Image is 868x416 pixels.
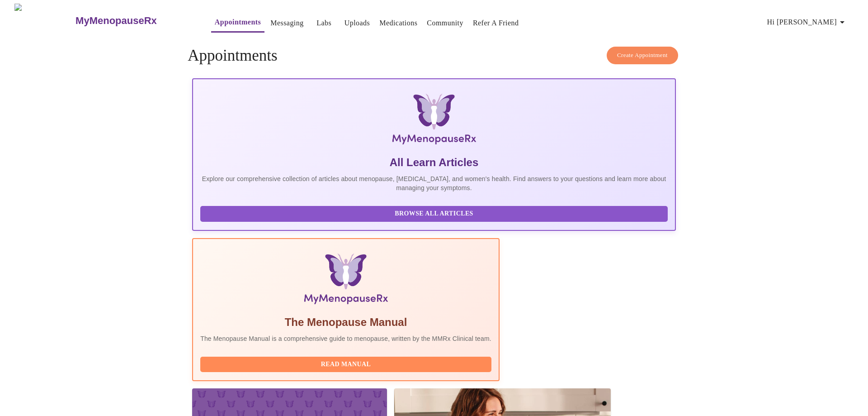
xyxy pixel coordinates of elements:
[209,208,659,220] span: Browse All Articles
[423,14,467,32] button: Community
[607,47,678,64] button: Create Appointment
[267,14,307,32] button: Messaging
[200,206,668,222] button: Browse All Articles
[209,359,482,370] span: Read Manual
[215,16,261,29] a: Appointments
[200,357,491,373] button: Read Manual
[344,17,370,29] a: Uploads
[270,17,303,29] a: Messaging
[427,17,463,29] a: Community
[316,17,331,29] a: Labs
[200,174,668,192] p: Explore our comprehensive collection of articles about menopause, [MEDICAL_DATA], and women's hea...
[211,13,264,33] button: Appointments
[200,315,491,330] h5: The Menopause Manual
[473,17,519,29] a: Refer a Friend
[767,16,848,29] span: Hi [PERSON_NAME]
[617,50,668,61] span: Create Appointment
[341,14,374,32] button: Uploads
[200,334,491,343] p: The Menopause Manual is a comprehensive guide to menopause, written by the MMRx Clinical team.
[200,209,670,217] a: Browse All Articles
[75,15,157,27] h3: MyMenopauseRx
[75,5,193,37] a: MyMenopauseRx
[14,4,75,38] img: MyMenopauseRx Logo
[379,17,417,29] a: Medications
[188,47,680,65] h4: Appointments
[273,94,595,148] img: MyMenopauseRx Logo
[764,13,851,31] button: Hi [PERSON_NAME]
[469,14,523,32] button: Refer a Friend
[376,14,421,32] button: Medications
[310,14,339,32] button: Labs
[200,360,494,368] a: Read Manual
[200,155,668,170] h5: All Learn Articles
[246,253,445,308] img: Menopause Manual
